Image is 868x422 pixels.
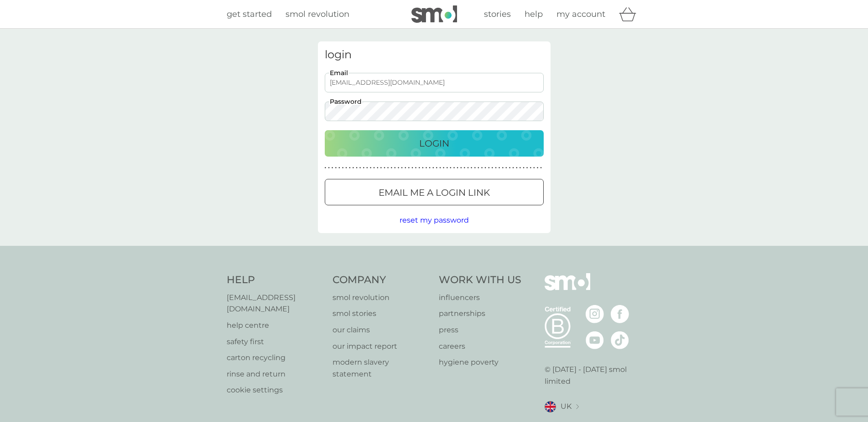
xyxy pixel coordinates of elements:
[415,166,417,170] p: ●
[457,166,458,170] p: ●
[523,166,525,170] p: ●
[439,356,521,368] a: hygiene poverty
[411,5,457,23] img: smol
[408,166,410,170] p: ●
[227,320,324,331] p: help centre
[426,166,427,170] p: ●
[436,166,438,170] p: ●
[537,166,539,170] p: ●
[333,341,430,352] a: our impact report
[349,166,351,170] p: ●
[227,384,324,396] a: cookie settings
[356,166,358,170] p: ●
[227,8,272,21] a: get started
[401,166,403,170] p: ●
[545,273,590,304] img: smol
[387,166,389,170] p: ●
[611,331,629,349] img: visit the smol Tiktok page
[502,166,504,170] p: ●
[325,179,544,205] button: Email me a login link
[286,8,349,21] a: smol revolution
[453,166,455,170] p: ●
[377,166,379,170] p: ●
[439,341,521,352] a: careers
[333,292,430,304] a: smol revolution
[512,166,514,170] p: ●
[520,166,521,170] p: ●
[586,331,604,349] img: visit the smol Youtube page
[499,166,500,170] p: ●
[460,166,462,170] p: ●
[439,324,521,336] a: press
[432,166,434,170] p: ●
[325,130,544,157] button: Login
[509,166,511,170] p: ●
[227,368,324,380] a: rinse and return
[227,336,324,348] p: safety first
[439,308,521,320] p: partnerships
[556,9,605,19] span: my account
[586,305,604,323] img: visit the smol Instagram page
[530,166,531,170] p: ●
[227,273,324,287] h4: Help
[328,166,330,170] p: ●
[619,5,642,23] div: basket
[561,401,572,412] span: UK
[333,273,430,287] h4: Company
[516,166,518,170] p: ●
[439,166,441,170] p: ●
[411,166,413,170] p: ●
[443,166,445,170] p: ●
[373,166,375,170] p: ●
[484,9,511,19] span: stories
[227,292,324,315] a: [EMAIL_ADDRESS][DOMAIN_NAME]
[556,8,605,21] a: my account
[325,48,544,61] h3: login
[400,216,469,224] span: reset my password
[400,214,469,226] button: reset my password
[227,352,324,364] p: carton recycling
[467,166,469,170] p: ●
[332,166,333,170] p: ●
[576,404,579,409] img: select a new location
[342,166,344,170] p: ●
[405,166,406,170] p: ●
[333,308,430,320] a: smol stories
[379,185,490,200] p: Email me a login link
[394,166,396,170] p: ●
[611,305,629,323] img: visit the smol Facebook page
[488,166,490,170] p: ●
[418,166,420,170] p: ●
[333,324,430,336] a: our claims
[484,166,486,170] p: ●
[398,166,400,170] p: ●
[345,166,347,170] p: ●
[353,166,354,170] p: ●
[505,166,507,170] p: ●
[419,136,449,151] p: Login
[422,166,424,170] p: ●
[495,166,497,170] p: ●
[359,166,361,170] p: ●
[227,9,272,19] span: get started
[390,166,392,170] p: ●
[525,8,543,21] a: help
[429,166,431,170] p: ●
[370,166,372,170] p: ●
[526,166,528,170] p: ●
[384,166,385,170] p: ●
[333,356,430,380] a: modern slavery statement
[338,166,340,170] p: ●
[540,166,542,170] p: ●
[525,9,543,19] span: help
